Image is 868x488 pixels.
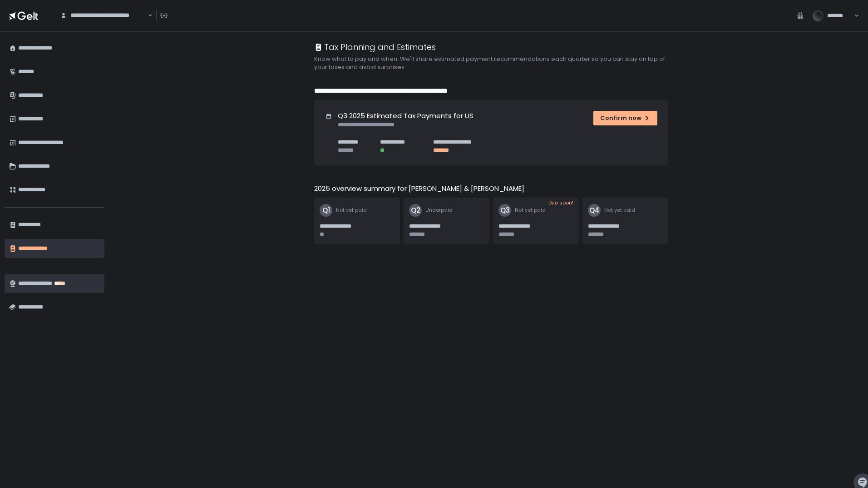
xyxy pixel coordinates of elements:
[54,6,153,25] div: Search for option
[593,111,657,125] button: Confirm now
[425,207,453,214] span: Underpaid
[500,205,510,215] text: Q3
[314,184,524,194] h2: 2025 overview summary for [PERSON_NAME] & [PERSON_NAME]
[604,207,635,214] span: Not yet paid
[338,111,473,121] h1: Q3 2025 Estimated Tax Payments for US
[336,207,367,214] span: Not yet paid
[411,205,420,215] text: Q2
[314,41,436,53] div: Tax Planning and Estimates
[314,55,677,71] h2: Know what to pay and when. We'll share estimated payment recommendations each quarter so you can ...
[322,205,330,215] text: Q1
[600,114,651,122] div: Confirm now
[589,205,600,215] text: Q4
[515,207,546,214] span: Not yet paid
[60,20,147,29] input: Search for option
[548,199,573,208] span: Due soon!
